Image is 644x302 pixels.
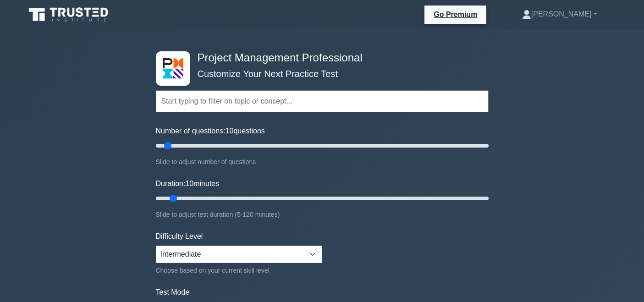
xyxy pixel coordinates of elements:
[156,265,322,276] div: Choose based on your current skill level
[156,90,489,112] input: Start typing to filter on topic or concept...
[500,5,619,23] a: [PERSON_NAME]
[156,178,220,189] label: Duration: minutes
[194,51,444,65] h4: Project Management Professional
[185,180,193,187] span: 10
[156,126,265,137] label: Number of questions: questions
[156,156,489,167] div: Slide to adjust number of questions
[156,209,489,220] div: Slide to adjust test duration (5-120 minutes)
[156,231,203,242] label: Difficulty Level
[226,127,234,135] span: 10
[428,9,483,20] a: Go Premium
[156,287,489,298] label: Test Mode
